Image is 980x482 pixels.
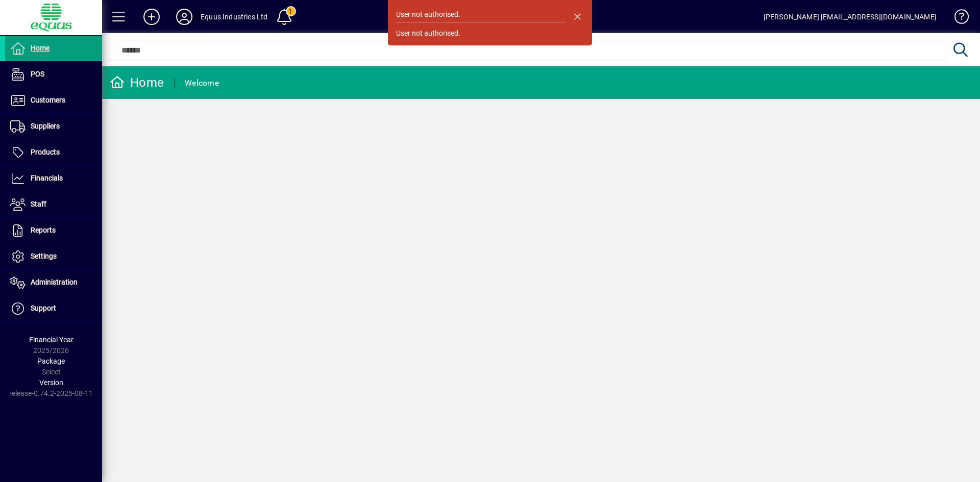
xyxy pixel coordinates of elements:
span: Financials [31,174,63,182]
span: Home [31,44,50,52]
span: Reports [31,226,56,234]
a: Knowledge Base [947,2,967,35]
span: Version [39,378,63,387]
a: Reports [5,218,102,243]
button: Add [135,8,168,26]
span: Suppliers [31,122,60,130]
a: Settings [5,244,102,269]
span: Staff [31,200,46,208]
a: Financials [5,166,102,191]
span: Customers [31,96,65,104]
a: Customers [5,88,102,113]
span: Financial Year [29,336,73,344]
span: Products [31,148,60,156]
a: Support [5,296,102,321]
a: POS [5,62,102,87]
span: Administration [31,278,78,286]
a: Suppliers [5,114,102,139]
div: [PERSON_NAME] [EMAIL_ADDRESS][DOMAIN_NAME] [764,9,937,25]
div: Home [110,74,164,91]
a: Staff [5,192,102,217]
a: Administration [5,270,102,295]
a: Products [5,140,102,165]
span: POS [31,70,44,78]
div: Equus Industries Ltd [201,9,268,25]
span: Support [31,304,56,312]
div: Welcome [185,75,219,91]
span: Settings [31,252,57,260]
button: Profile [168,8,201,26]
span: Package [37,357,65,365]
